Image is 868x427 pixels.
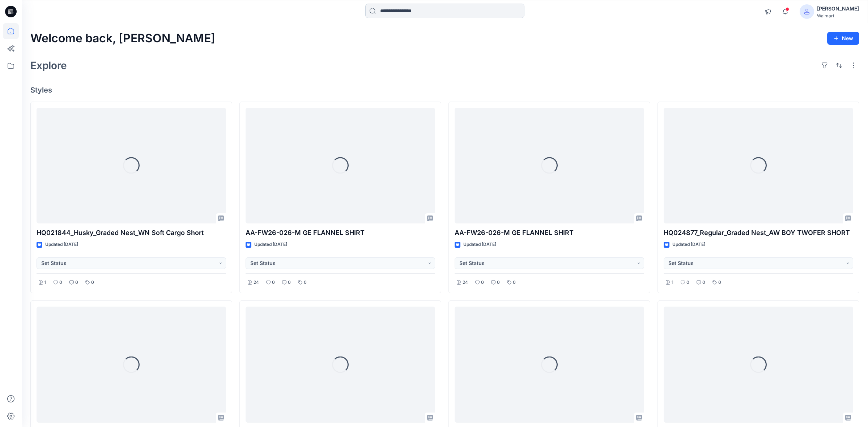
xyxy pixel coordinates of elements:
[804,9,810,14] svg: avatar
[686,279,689,286] p: 0
[718,279,721,286] p: 0
[254,241,287,248] p: Updated [DATE]
[817,4,859,13] div: [PERSON_NAME]
[272,279,275,286] p: 0
[497,279,500,286] p: 0
[304,279,307,286] p: 0
[288,279,291,286] p: 0
[672,279,673,286] p: 1
[30,60,67,71] h2: Explore
[481,279,484,286] p: 0
[254,279,259,286] p: 24
[672,241,705,248] p: Updated [DATE]
[513,279,516,286] p: 0
[463,279,468,286] p: 24
[463,241,496,248] p: Updated [DATE]
[30,86,859,94] h4: Styles
[44,279,46,286] p: 1
[45,241,78,248] p: Updated [DATE]
[59,279,62,286] p: 0
[827,32,859,45] button: New
[664,228,853,238] p: HQ024877_Regular_Graded Nest_AW BOY TWOFER SHORT
[817,13,859,18] div: Walmart
[91,279,94,286] p: 0
[702,279,705,286] p: 0
[75,279,78,286] p: 0
[246,228,435,238] p: AA-FW26-026-M GE FLANNEL SHIRT
[37,228,226,238] p: HQ021844_Husky_Graded Nest_WN Soft Cargo Short
[30,32,215,45] h2: Welcome back, [PERSON_NAME]
[455,228,644,238] p: AA-FW26-026-M GE FLANNEL SHIRT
